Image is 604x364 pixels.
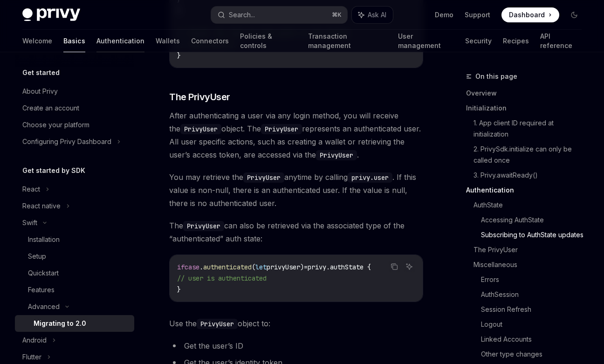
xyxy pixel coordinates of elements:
[435,10,453,20] a: Demo
[240,30,297,52] a: Policies & controls
[474,242,589,257] a: The PrivyUser
[352,7,393,23] button: Ask AI
[96,30,144,52] a: Authentication
[63,30,85,52] a: Basics
[28,268,59,279] div: Quickstart
[169,90,230,103] span: The PrivyUser
[177,274,267,282] span: // user is authenticated
[22,217,37,228] div: Swift
[191,30,229,52] a: Connectors
[15,315,134,332] a: Migrating to 2.0
[22,86,58,97] div: About Privy
[169,339,423,352] li: Get the user’s ID
[15,231,134,248] a: Installation
[28,301,60,312] div: Advanced
[481,287,589,302] a: AuthSession
[15,100,134,117] a: Create an account
[509,10,545,20] span: Dashboard
[481,347,589,362] a: Other type changes
[474,198,589,213] a: AuthState
[503,30,529,52] a: Recipes
[169,171,423,210] span: You may retrieve the anytime by calling . If this value is non-null, there is an authenticated us...
[368,10,386,20] span: Ask AI
[474,257,589,272] a: Miscellaneous
[180,124,221,134] code: PrivyUser
[15,117,134,133] a: Choose your platform
[15,265,134,282] a: Quickstart
[388,261,400,273] button: Copy the contents from the code block
[34,318,86,329] div: Migrating to 2.0
[229,9,255,21] div: Search...
[466,86,589,101] a: Overview
[316,150,357,160] code: PrivyUser
[465,10,490,20] a: Support
[481,213,589,227] a: Accessing AuthState
[252,263,255,271] span: (
[22,165,85,176] h5: Get started by SDK
[308,30,387,52] a: Transaction management
[185,263,199,271] span: case
[177,51,181,60] span: }
[475,71,517,82] span: On this page
[332,11,342,19] span: ⌘ K
[15,282,134,298] a: Features
[540,30,582,52] a: API reference
[481,272,589,287] a: Errors
[567,7,582,22] button: Toggle dark mode
[255,263,267,271] span: let
[481,317,589,332] a: Logout
[267,263,304,271] span: privyUser)
[466,183,589,198] a: Authentication
[197,319,238,329] code: PrivyUser
[169,219,423,245] span: The can also be retrieved via the associated type of the “authenticated” auth state:
[22,30,52,52] a: Welcome
[199,263,203,271] span: .
[261,124,302,134] code: PrivyUser
[169,317,423,330] span: Use the object to:
[348,172,392,183] code: privy.user
[474,142,589,168] a: 2. PrivySdk.initialize can only be called once
[15,83,134,100] a: About Privy
[22,8,80,21] img: dark logo
[156,30,180,52] a: Wallets
[169,109,423,161] span: After authenticating a user via any login method, you will receive the object. The represents an ...
[403,261,415,273] button: Ask AI
[15,248,134,265] a: Setup
[304,263,308,271] span: =
[474,168,589,183] a: 3. Privy.awaitReady()
[465,30,492,52] a: Security
[22,184,40,195] div: React
[243,172,284,183] code: PrivyUser
[22,351,41,363] div: Flutter
[466,101,589,116] a: Initialization
[501,7,559,22] a: Dashboard
[28,234,60,245] div: Installation
[177,285,181,294] span: }
[183,221,224,231] code: PrivyUser
[22,200,61,212] div: React native
[481,227,589,242] a: Subscribing to AuthState updates
[22,335,47,346] div: Android
[28,251,46,262] div: Setup
[28,284,55,295] div: Features
[211,7,347,23] button: Search...⌘K
[308,263,371,271] span: privy.authState {
[398,30,454,52] a: User management
[22,119,89,130] div: Choose your platform
[22,136,111,147] div: Configuring Privy Dashboard
[22,103,79,114] div: Create an account
[481,302,589,317] a: Session Refresh
[481,332,589,347] a: Linked Accounts
[22,67,60,78] h5: Get started
[177,263,185,271] span: if
[203,263,252,271] span: authenticated
[474,116,589,142] a: 1. App client ID required at initialization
